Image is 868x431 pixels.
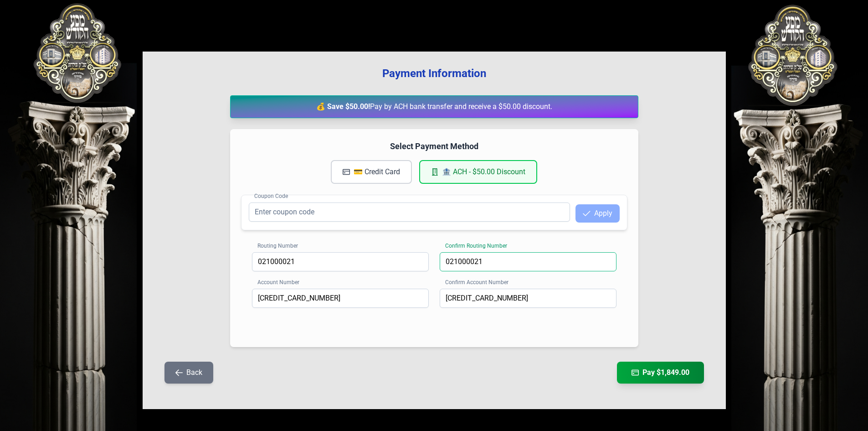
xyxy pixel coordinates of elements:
[230,95,638,118] div: Pay by ACH bank transfer and receive a $50.00 discount.
[249,203,570,222] input: Enter coupon code
[241,140,627,153] h4: Select Payment Method
[331,160,412,184] button: 💳 Credit Card
[157,66,711,81] h3: Payment Information
[164,362,213,384] button: Back
[316,102,370,111] strong: 💰 Save $50.00!
[419,160,537,184] button: 🏦 ACH - $50.00 Discount
[575,204,620,223] button: Apply
[617,362,704,384] button: Pay $1,849.00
